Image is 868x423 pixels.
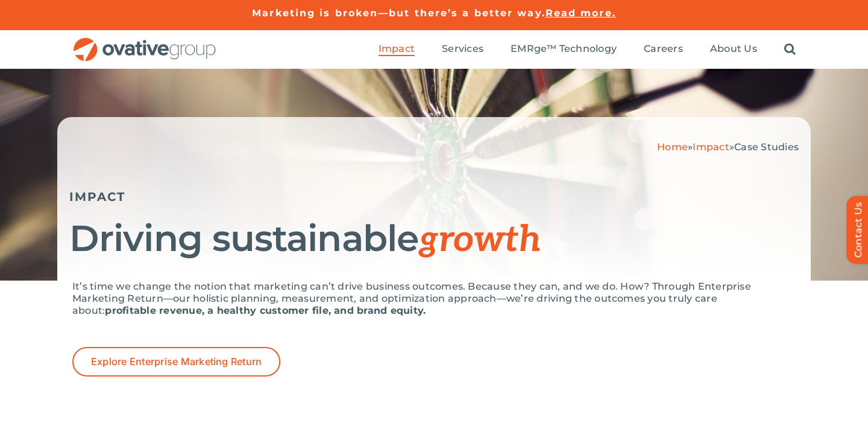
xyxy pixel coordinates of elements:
a: OG_Full_horizontal_RGB [72,36,217,48]
span: Careers [644,43,683,55]
span: Case Studies [734,141,799,153]
a: Impact [693,141,729,153]
span: » » [657,141,799,153]
span: Services [442,43,483,55]
a: Search [784,43,796,56]
a: About Us [710,43,757,56]
p: It’s time we change the notion that marketing can’t drive business outcomes. Because they can, an... [72,281,796,317]
span: growth [418,218,541,262]
span: Impact [379,43,415,55]
a: Impact [379,43,415,56]
h5: IMPACT [69,189,799,204]
a: Home [657,141,688,153]
nav: Menu [379,30,796,69]
a: Marketing is broken—but there’s a better way. [252,7,546,19]
span: Explore Enterprise Marketing Return [91,356,262,367]
a: EMRge™ Technology [511,43,617,56]
a: Services [442,43,483,56]
a: Read more. [546,7,616,19]
span: EMRge™ Technology [511,43,617,55]
h1: Driving sustainable [69,219,799,259]
strong: profitable revenue, a healthy customer file, and brand equity. [105,305,426,316]
span: About Us [710,43,757,55]
a: Careers [644,43,683,56]
a: Explore Enterprise Marketing Return [72,347,280,377]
